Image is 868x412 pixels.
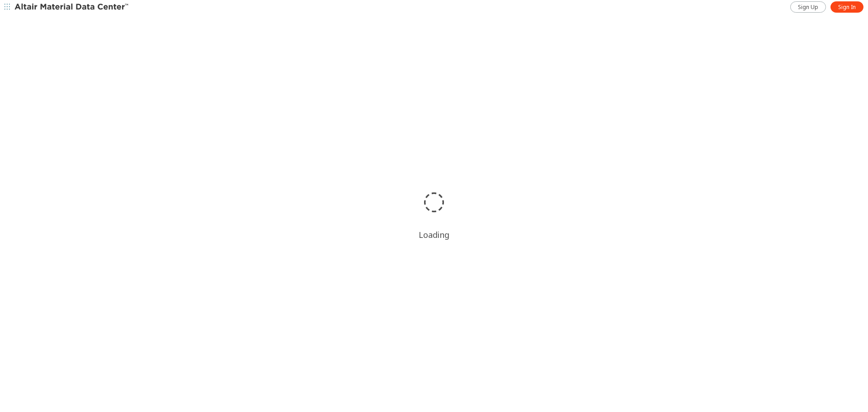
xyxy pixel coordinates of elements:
[830,1,863,13] a: Sign In
[838,4,856,11] span: Sign In
[790,1,826,13] a: Sign Up
[419,229,449,240] div: Loading
[14,3,130,12] img: Altair Material Data Center
[798,4,818,11] span: Sign Up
